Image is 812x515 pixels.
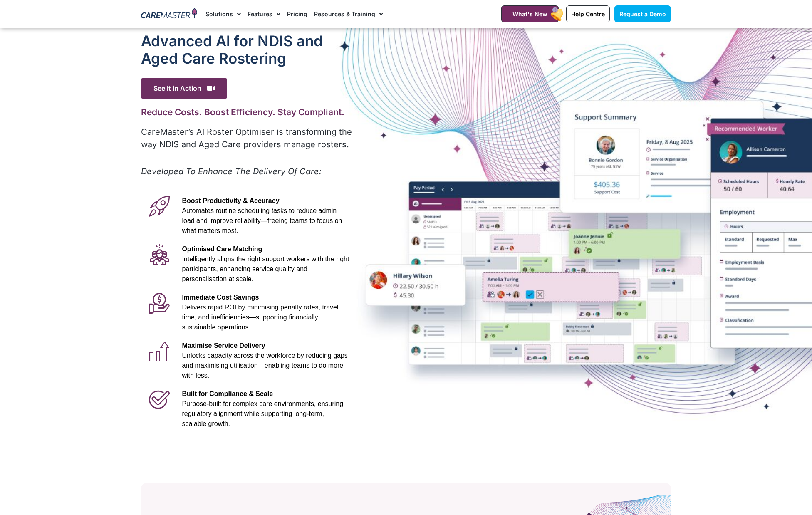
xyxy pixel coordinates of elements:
span: See it in Action [141,78,227,99]
p: CareMaster’s AI Roster Optimiser is transforming the way NDIS and Aged Care providers manage rost... [141,126,354,151]
h1: Advanced Al for NDIS and Aged Care Rostering [141,32,354,67]
span: Immediate Cost Savings [182,294,259,301]
span: Purpose-built for complex care environments, ensuring regulatory alignment while supporting long-... [182,400,343,427]
a: What's New [501,5,559,22]
h2: Reduce Costs. Boost Efficiency. Stay Compliant. [141,107,354,117]
span: Boost Productivity & Accuracy [182,197,279,204]
span: What's New [512,10,547,17]
span: Delivers rapid ROI by minimising penalty rates, travel time, and inefficiencies—supporting financ... [182,304,338,331]
a: Request a Demo [614,5,671,22]
a: Help Centre [566,5,610,22]
span: Maximise Service Delivery [182,342,265,349]
span: Built for Compliance & Scale [182,390,273,397]
em: Developed To Enhance The Delivery Of Care: [141,166,322,176]
span: Unlocks capacity across the workforce by reducing gaps and maximising utilisation—enabling teams ... [182,352,347,379]
img: CareMaster Logo [141,8,197,20]
span: Help Centre [571,10,605,17]
span: Request a Demo [619,10,666,17]
span: Automates routine scheduling tasks to reduce admin load and improve reliability—freeing teams to ... [182,207,342,234]
span: Optimised Care Matching [182,245,262,253]
span: Intelligently aligns the right support workers with the right participants, enhancing service qua... [182,255,349,282]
